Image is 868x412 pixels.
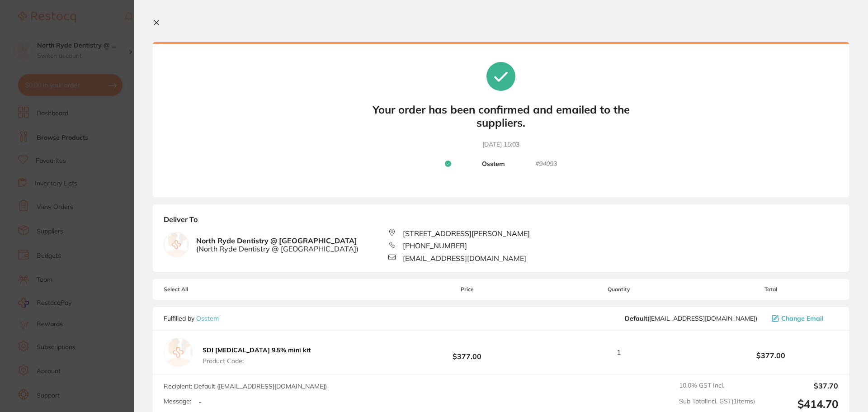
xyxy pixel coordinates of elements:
span: Sub Total Incl. GST ( 1 Items) [679,398,755,411]
span: Total [703,286,838,293]
span: [EMAIL_ADDRESS][DOMAIN_NAME] [403,254,526,262]
output: $414.70 [762,398,838,411]
p: - [198,398,202,406]
span: 10.0 % GST Incl. [679,382,755,390]
label: Message: [164,398,191,405]
button: Change Email [769,314,838,322]
span: ( North Ryde Dentistry @ [GEOGRAPHIC_DATA] ) [196,245,359,253]
p: Fulfilled by [164,315,219,322]
b: Deliver To [164,215,838,229]
a: Osstem [196,314,219,322]
img: empty.jpg [164,338,193,367]
b: Default [625,314,647,322]
span: info@northrydedentistry.com.au [625,315,757,322]
img: empty.jpg [164,232,189,257]
b: $377.00 [400,344,534,361]
span: Recipient: Default ( [EMAIL_ADDRESS][DOMAIN_NAME] ) [164,382,327,390]
b: Osstem [482,160,505,168]
span: Select All [164,286,254,293]
b: SDI [MEDICAL_DATA] 9.5% mini kit [203,346,311,354]
span: [STREET_ADDRESS][PERSON_NAME] [403,229,530,237]
b: Your order has been confirmed and emailed to the suppliers. [365,103,637,129]
output: $37.70 [762,382,838,390]
span: Quantity [535,286,703,293]
b: $377.00 [703,351,838,360]
span: Product Code: [203,357,311,365]
button: SDI [MEDICAL_DATA] 9.5% mini kit Product Code: [200,346,313,365]
span: 1 [617,348,621,356]
span: Price [400,286,534,293]
small: # 94093 [535,160,557,168]
b: North Ryde Dentistry @ [GEOGRAPHIC_DATA] [196,237,359,253]
span: [PHONE_NUMBER] [403,242,467,250]
span: Change Email [781,315,824,322]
